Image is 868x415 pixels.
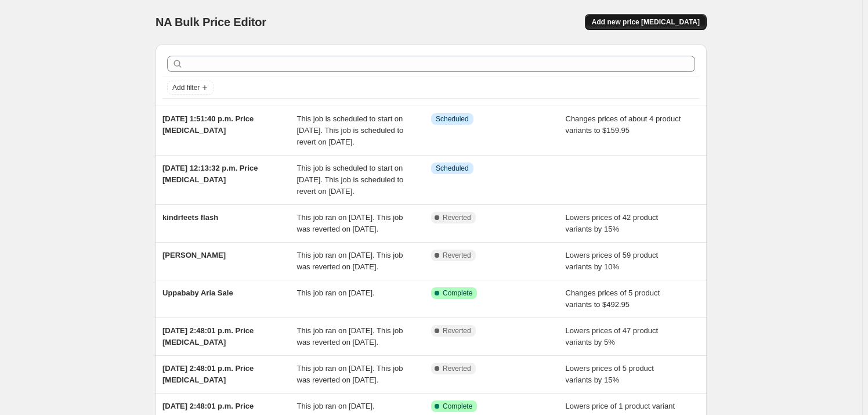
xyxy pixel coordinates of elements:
[297,114,404,146] span: This job is scheduled to start on [DATE]. This job is scheduled to revert on [DATE].
[443,213,471,222] span: Reverted
[436,114,469,124] span: Scheduled
[162,326,254,347] span: [DATE] 2:48:01 p.m. Price [MEDICAL_DATA]
[566,326,659,347] span: Lowers prices of 47 product variants by 5%
[566,288,660,309] span: Changes prices of 5 product variants to $492.95
[566,114,681,135] span: Changes prices of about 4 product variants to $159.95
[162,114,254,135] span: [DATE] 1:51:40 p.m. Price [MEDICAL_DATA]
[566,213,659,233] span: Lowers prices of 42 product variants by 15%
[167,81,214,95] button: Add filter
[443,288,472,298] span: Complete
[443,364,471,373] span: Reverted
[443,402,472,411] span: Complete
[162,164,258,184] span: [DATE] 12:13:32 p.m. Price [MEDICAL_DATA]
[592,17,700,27] span: Add new price [MEDICAL_DATA]
[162,213,218,222] span: kindrfeets flash
[443,251,471,260] span: Reverted
[297,326,403,347] span: This job ran on [DATE]. This job was reverted on [DATE].
[566,364,654,384] span: Lowers prices of 5 product variants by 15%
[172,83,200,92] span: Add filter
[585,14,707,30] button: Add new price [MEDICAL_DATA]
[162,288,233,297] span: Uppababy Aria Sale
[297,164,404,196] span: This job is scheduled to start on [DATE]. This job is scheduled to revert on [DATE].
[155,16,266,28] span: NA Bulk Price Editor
[297,251,403,271] span: This job ran on [DATE]. This job was reverted on [DATE].
[297,288,375,297] span: This job ran on [DATE].
[566,251,659,271] span: Lowers prices of 59 product variants by 10%
[297,364,403,384] span: This job ran on [DATE]. This job was reverted on [DATE].
[297,402,375,410] span: This job ran on [DATE].
[162,364,254,384] span: [DATE] 2:48:01 p.m. Price [MEDICAL_DATA]
[436,164,469,173] span: Scheduled
[443,326,471,335] span: Reverted
[162,251,226,259] span: [PERSON_NAME]
[297,213,403,233] span: This job ran on [DATE]. This job was reverted on [DATE].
